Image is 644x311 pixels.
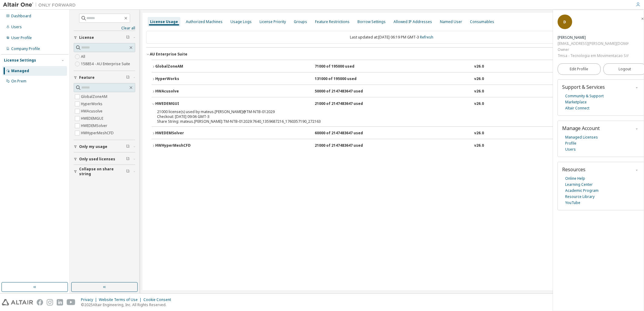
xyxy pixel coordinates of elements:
[11,14,31,18] div: Dashboard
[37,299,43,306] img: facebook.svg
[558,63,601,75] a: Edit Profile
[475,76,484,82] div: v26.0
[315,143,369,149] div: 21000 of 2147483647 used
[186,19,223,24] div: Authorized Machines
[152,97,632,111] button: HWEDEMGUI21000 of 2147483647 usedv26.0Expire date:[DATE]
[81,108,104,115] label: HWAcusolve
[81,60,131,68] label: 158854 - AU Enterprise Suite
[143,297,175,302] div: Cookie Consent
[294,19,307,24] div: Groups
[315,89,369,94] div: 50000 of 2147483647 used
[11,79,26,84] div: On Prem
[152,139,632,152] button: HWHyperMeshCFD21000 of 2147483647 usedv26.0Expire date:[DATE]
[126,157,130,162] span: Clear filter
[157,114,612,119] div: Checkout: [DATE] 09:06 GMT-3
[79,144,107,149] span: Only my usage
[357,19,386,24] div: Borrow Settings
[558,35,629,41] div: Diego Dalpiaz
[230,19,252,24] div: Usage Logs
[11,35,32,40] div: User Profile
[315,131,369,136] div: 60000 of 2147483647 used
[126,144,130,149] span: Clear filter
[570,67,588,72] span: Edit Profile
[475,143,484,149] div: v26.0
[81,115,104,122] label: HWEDEMGUI
[126,35,130,40] span: Clear filter
[157,109,612,114] div: 21000 license(s) used by mateus.[PERSON_NAME]@TM-NTB-012029
[565,105,589,111] a: Altair Connect
[74,152,135,166] button: Only used licenses
[565,194,595,200] a: Resource Library
[2,299,33,306] img: altair_logo.svg
[81,302,175,307] p: © 2025 Altair Engineering, Inc. All Rights Reserved.
[11,25,22,29] div: Users
[475,101,484,107] div: v26.0
[152,60,632,73] button: GlobalZoneAM71000 of 195000 usedv26.0Expire date:[DATE]
[4,58,36,63] div: License Settings
[81,122,109,129] label: HWEDEMSolver
[470,19,494,24] div: Consumables
[79,75,95,80] span: Feature
[150,19,178,24] div: License Usage
[260,19,286,24] div: License Priority
[565,146,576,152] a: Users
[126,75,130,80] span: Clear filter
[150,52,187,57] div: AU Enterprise Suite
[562,84,605,90] span: Support & Services
[315,19,350,24] div: Feature Restrictions
[79,157,115,162] span: Only used licenses
[11,69,29,73] div: Managed
[475,131,484,136] div: v26.0
[74,31,135,44] button: License
[99,297,143,302] div: Website Terms of Use
[47,299,53,306] img: instagram.svg
[11,46,40,51] div: Company Profile
[146,31,637,44] div: Last updated at: [DATE] 06:19 PM GMT-3
[81,53,86,60] label: All
[315,76,369,82] div: 131000 of 195000 used
[475,64,484,69] div: v26.0
[155,143,210,149] div: HWHyperMeshCFD
[152,72,632,86] button: HyperWorks131000 of 195000 usedv26.0Expire date:[DATE]
[562,166,585,173] span: Resources
[558,53,629,59] div: Tmsa - Tecnologia em Movimentacao S/A
[155,131,210,136] div: HWEDEMSolver
[152,127,632,140] button: HWEDEMSolver60000 of 2147483647 usedv26.0Expire date:[DATE]
[74,165,135,178] button: Collapse on share string
[565,93,604,99] a: Community & Support
[558,47,629,53] div: Owner
[564,19,566,25] span: D
[67,299,75,306] img: youtube.svg
[74,26,135,31] a: Clear all
[57,299,63,306] img: linkedin.svg
[3,2,79,8] img: Altair One
[475,89,484,94] div: v26.0
[315,101,369,107] div: 21000 of 2147483647 used
[565,134,598,140] a: Managed Licenses
[619,66,631,72] span: Logout
[81,129,115,137] label: HWHyperMeshCFD
[79,35,94,40] span: License
[146,48,637,61] button: AU Enterprise SuiteLicense ID: 158854
[565,182,593,188] a: Learning Center
[565,188,599,194] a: Academic Program
[155,89,210,94] div: HWAcusolve
[81,297,99,302] div: Privacy
[81,100,104,108] label: HyperWorks
[565,176,585,182] a: Online Help
[81,93,109,100] label: GlobalZoneAM
[565,140,576,146] a: Profile
[155,101,210,107] div: HWEDEMGUI
[558,41,629,47] div: [EMAIL_ADDRESS][PERSON_NAME][DOMAIN_NAME]
[565,200,580,206] a: YouTube
[394,19,432,24] div: Allowed IP Addresses
[126,169,130,174] span: Clear filter
[440,19,462,24] div: Named User
[74,140,135,153] button: Only my usage
[79,167,126,176] span: Collapse on share string
[152,85,632,98] button: HWAcusolve50000 of 2147483647 usedv26.0Expire date:[DATE]
[155,64,210,69] div: GlobalZoneAM
[157,119,612,124] div: Share String: mateus.[PERSON_NAME]:TM-NTB-012029:7640_1359687216_1760357190_272163
[155,76,210,82] div: HyperWorks
[420,35,434,40] a: Refresh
